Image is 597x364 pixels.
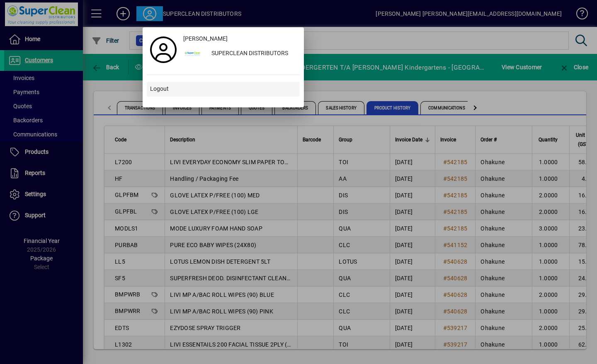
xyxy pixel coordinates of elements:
[147,42,180,57] a: Profile
[205,46,300,61] div: SUPERCLEAN DISTRIBUTORS
[180,46,300,61] button: SUPERCLEAN DISTRIBUTORS
[150,85,169,93] span: Logout
[180,32,300,46] a: [PERSON_NAME]
[147,82,300,97] button: Logout
[183,34,228,43] span: [PERSON_NAME]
